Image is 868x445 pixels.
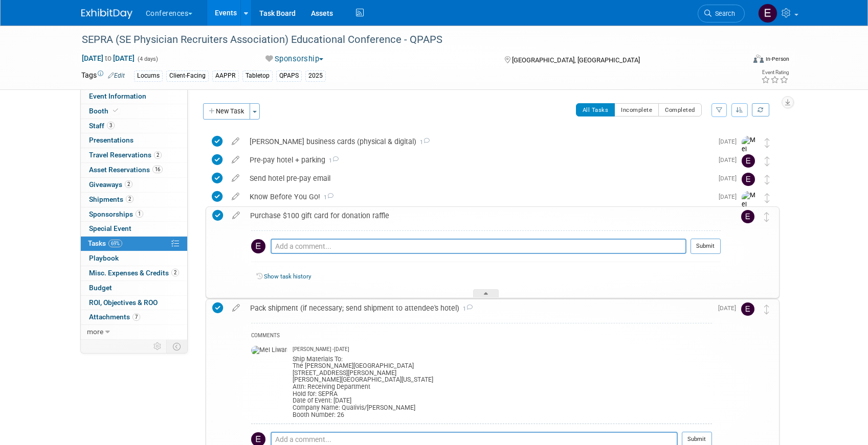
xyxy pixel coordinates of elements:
[81,148,187,162] a: Travel Reservations2
[203,103,250,120] button: New Task
[698,5,745,22] a: Search
[89,92,146,100] span: Event Information
[684,53,790,68] div: Event Format
[753,55,764,63] img: Format-Inperson.png
[89,195,133,203] span: Shipments
[244,188,713,205] div: Know Before You Go!
[81,325,187,339] a: more
[89,284,112,292] span: Budget
[132,313,140,321] span: 7
[89,254,119,262] span: Playbook
[154,151,162,159] span: 2
[245,207,721,224] div: Purchase $100 gift card for donation raffle
[227,211,245,220] a: edit
[459,306,473,312] span: 1
[741,210,754,223] img: Erin Anderson
[262,54,327,64] button: Sponsorship
[81,281,187,295] a: Budget
[107,122,115,129] span: 3
[81,251,187,266] a: Playbook
[244,151,713,169] div: Pre-pay hotel + parking
[227,174,244,183] a: edit
[113,108,118,113] i: Booth reservation complete
[320,194,333,201] span: 1
[89,166,163,174] span: Asset Reservations
[765,55,789,63] div: In-Person
[742,136,757,172] img: Mel Liwanag
[245,299,712,317] div: Pack shipment (if necessary; send shipment to attendee's hotel)
[166,340,187,353] td: Toggle Event Tabs
[719,138,742,145] span: [DATE]
[765,193,770,203] i: Move task
[719,156,742,163] span: [DATE]
[758,4,777,23] img: Erin Anderson
[244,170,713,187] div: Send hotel pre-pay email
[293,354,712,419] div: Ship Materials To: The [PERSON_NAME][GEOGRAPHIC_DATA] [STREET_ADDRESS][PERSON_NAME] [PERSON_NAME]...
[614,103,659,116] button: Incomplete
[742,191,757,227] img: Mel Liwanag
[81,178,187,192] a: Giveaways2
[212,71,239,81] div: AAPPR
[719,175,742,182] span: [DATE]
[752,103,769,116] a: Refresh
[691,239,721,254] button: Submit
[108,240,122,247] span: 69%
[171,269,179,276] span: 2
[81,89,187,104] a: Event Information
[81,310,187,324] a: Attachments7
[711,10,735,17] span: Search
[81,70,125,82] td: Tags
[227,192,244,201] a: edit
[742,154,755,168] img: Erin Anderson
[244,133,713,150] div: [PERSON_NAME] business cards (physical & digital)
[78,31,729,49] div: SEPRA (SE Physician Recruiters Association) Educational Conference - QPAPS
[89,136,133,144] span: Presentations
[242,71,273,81] div: Tabletop
[89,180,132,189] span: Giveaways
[81,104,187,119] a: Booth
[742,173,755,186] img: Erin Anderson
[741,302,754,316] img: Erin Anderson
[416,139,430,146] span: 1
[658,103,702,116] button: Completed
[325,157,339,164] span: 1
[227,303,245,313] a: edit
[89,269,179,277] span: Misc. Expenses & Credits
[576,103,615,116] button: All Tasks
[136,210,143,218] span: 1
[89,224,131,232] span: Special Event
[89,313,140,321] span: Attachments
[81,237,187,251] a: Tasks69%
[81,207,187,222] a: Sponsorships1
[293,346,349,353] span: [PERSON_NAME] - [DATE]
[765,138,770,148] i: Move task
[137,56,158,62] span: (4 days)
[81,266,187,280] a: Misc. Expenses & Credits2
[81,296,187,310] a: ROI, Objectives & ROO
[81,9,132,19] img: ExhibitDay
[718,305,741,312] span: [DATE]
[264,273,311,280] a: Show task history
[251,239,265,253] img: Erin Anderson
[765,156,770,166] i: Move task
[134,71,163,81] div: Locums
[719,193,742,200] span: [DATE]
[149,340,167,353] td: Personalize Event Tab Strip
[126,195,133,203] span: 2
[81,133,187,148] a: Presentations
[81,119,187,133] a: Staff3
[89,122,115,130] span: Staff
[89,298,158,307] span: ROI, Objectives & ROO
[125,180,132,188] span: 2
[89,151,162,159] span: Travel Reservations
[765,175,770,184] i: Move task
[89,107,120,115] span: Booth
[227,137,244,146] a: edit
[512,56,640,64] span: [GEOGRAPHIC_DATA], [GEOGRAPHIC_DATA]
[761,70,789,75] div: Event Rating
[305,71,326,81] div: 2025
[764,212,769,222] i: Move task
[227,155,244,165] a: edit
[764,305,769,314] i: Move task
[103,54,113,62] span: to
